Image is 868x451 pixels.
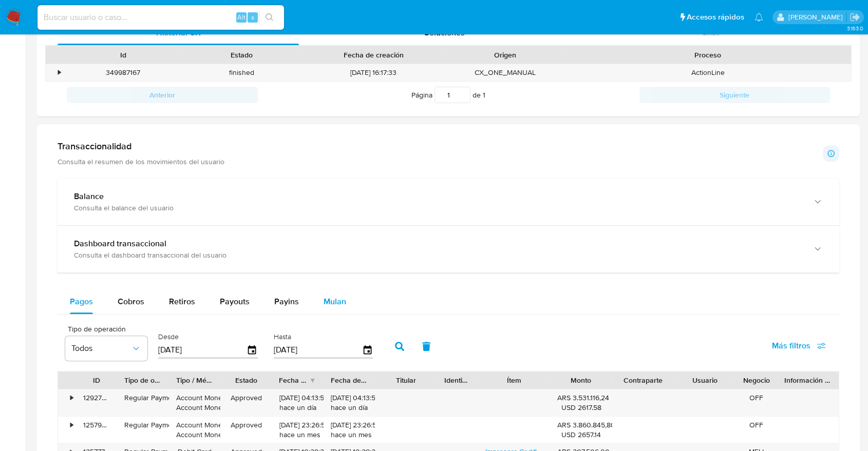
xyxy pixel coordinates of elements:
[483,90,485,100] span: 1
[453,50,557,60] div: Origen
[190,50,294,60] div: Estado
[71,50,175,60] div: Id
[564,64,851,81] div: ActionLine
[259,10,280,25] button: search-icon
[446,64,564,81] div: CX_ONE_MANUAL
[237,12,246,22] span: Alt
[850,12,860,23] a: Salir
[788,12,846,22] p: juan.tosini@mercadolibre.com
[846,24,863,32] span: 3.163.0
[308,50,439,60] div: Fecha de creación
[67,87,258,103] button: Anterior
[251,12,254,22] span: s
[411,87,485,103] span: Página de
[754,13,763,22] a: Notificaciones
[301,64,446,81] div: [DATE] 16:17:33
[64,64,182,81] div: 349987167
[37,11,284,24] input: Buscar usuario o caso...
[58,68,61,77] div: •
[572,50,844,60] div: Proceso
[639,87,831,103] button: Siguiente
[687,12,744,23] span: Accesos rápidos
[182,64,301,81] div: finished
